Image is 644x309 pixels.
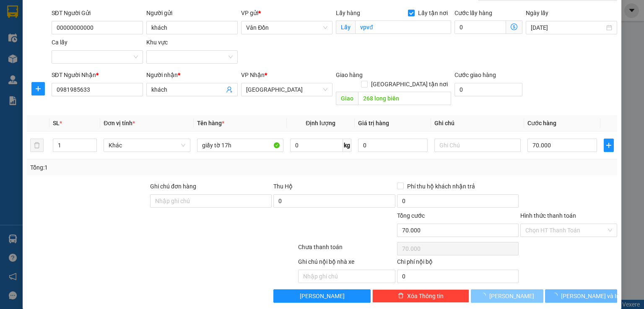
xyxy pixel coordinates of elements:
span: loading [480,293,489,299]
div: Chưa thanh toán [297,242,396,257]
button: plus [604,139,614,152]
div: SĐT Người Gửi [52,8,143,18]
label: Cước giao hàng [454,72,496,78]
label: Ngày lấy [526,10,548,16]
span: [PERSON_NAME] [489,291,534,301]
span: Xóa Thông tin [407,291,444,301]
input: Lấy tận nơi [355,21,451,34]
span: Giao hàng [336,72,363,78]
div: Người nhận [146,70,238,80]
div: Tổng: 1 [30,163,249,172]
span: [PERSON_NAME] [300,291,345,301]
span: kg [343,139,351,152]
button: delete [30,139,44,152]
span: plus [32,85,44,92]
span: Đơn vị tính [104,120,135,126]
span: user-add [226,86,233,93]
input: Ghi Chú [434,139,521,152]
input: Cước lấy hàng [454,21,506,34]
span: Lấy [336,21,355,34]
button: deleteXóa Thông tin [372,289,469,303]
th: Ghi chú [431,115,524,131]
input: Nhập ghi chú [298,270,395,283]
button: [PERSON_NAME] và In [545,289,618,303]
span: plus [604,142,613,149]
label: Hình thức thanh toán [520,212,576,219]
input: Cước giao hàng [454,83,522,96]
label: Cước lấy hàng [454,10,492,16]
span: [GEOGRAPHIC_DATA] tận nơi [368,80,451,89]
div: SĐT Người Nhận [52,70,143,80]
input: Ngày lấy [531,23,605,32]
span: Giao [336,92,358,105]
input: Dọc đường [358,92,451,105]
span: Phí thu hộ khách nhận trả [404,182,478,191]
span: Định lượng [306,120,335,126]
span: delete [398,293,404,299]
div: Chi phí nội bộ [397,257,519,270]
span: dollar-circle [511,23,517,30]
button: [PERSON_NAME] [273,289,370,303]
label: Ghi chú đơn hàng [150,183,196,190]
span: Tên hàng [197,120,224,126]
span: Thu Hộ [273,183,293,190]
span: SL [53,120,60,126]
div: Người gửi [146,8,238,18]
button: [PERSON_NAME] [471,289,543,303]
input: VD: Bàn, Ghế [197,139,283,152]
input: Ghi chú đơn hàng [150,194,272,208]
input: 0 [358,139,428,152]
span: Hà Nội [246,83,327,96]
span: Vân Đồn [246,21,327,34]
button: plus [31,82,45,95]
span: Tổng cước [397,212,425,219]
span: Giá trị hàng [358,120,389,126]
span: Cước hàng [527,120,556,126]
span: loading [552,293,561,299]
span: Khác [109,139,185,152]
span: Lấy tận nơi [415,8,451,18]
span: VP Nhận [241,72,265,78]
span: Lấy hàng [336,10,360,16]
span: [PERSON_NAME] và In [561,291,620,301]
label: Ca lấy [52,39,68,46]
div: Khu vực [146,38,238,47]
div: VP gửi [241,8,332,18]
div: Ghi chú nội bộ nhà xe [298,257,395,270]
